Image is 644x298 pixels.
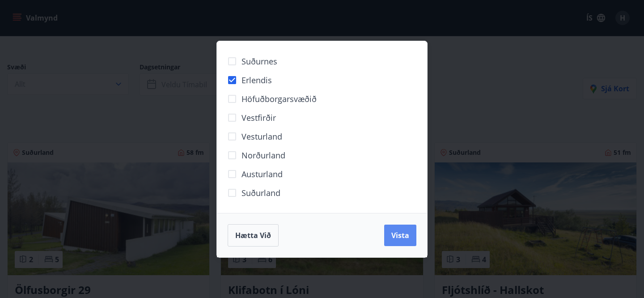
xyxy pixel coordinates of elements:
[228,224,279,247] button: Hætta við
[241,149,285,161] span: Norðurland
[391,230,409,240] span: Vista
[241,93,317,105] span: Höfuðborgarsvæðið
[241,131,282,142] span: Vesturland
[241,74,272,86] span: Erlendis
[241,112,276,123] span: Vestfirðir
[241,168,283,180] span: Austurland
[384,225,416,246] button: Vista
[235,230,271,240] span: Hætta við
[241,187,280,199] span: Suðurland
[241,55,277,67] span: Suðurnes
